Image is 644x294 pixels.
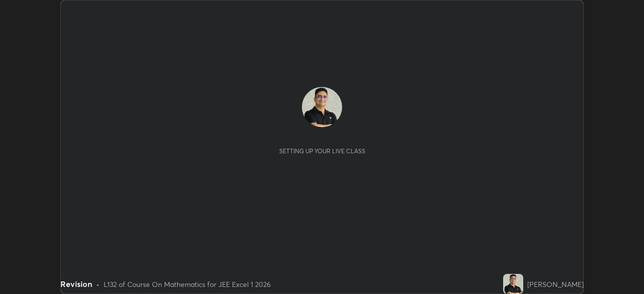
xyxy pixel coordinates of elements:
div: Setting up your live class [279,147,365,155]
img: 80a8f8f514494e9a843945b90b7e7503.jpg [302,87,342,127]
div: Revision [60,278,92,290]
div: [PERSON_NAME] [527,279,584,289]
img: 80a8f8f514494e9a843945b90b7e7503.jpg [503,274,523,294]
div: L132 of Course On Mathematics for JEE Excel 1 2026 [104,279,271,289]
div: • [96,279,100,289]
